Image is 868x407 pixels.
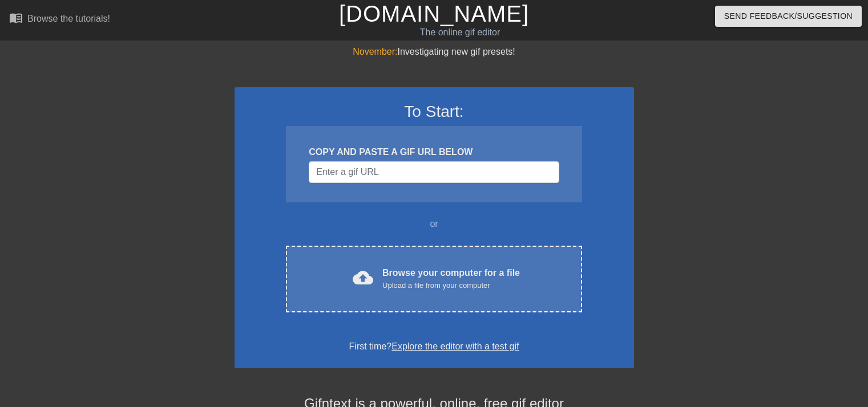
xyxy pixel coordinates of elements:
[249,102,619,121] h3: To Start:
[391,341,519,351] a: Explore the editor with a test gif
[27,14,110,23] div: Browse the tutorials!
[249,340,619,353] div: First time?
[353,47,397,56] span: November:
[235,45,634,59] div: Investigating new gif presets!
[339,1,529,26] a: [DOMAIN_NAME]
[353,267,373,288] span: cloud_upload
[295,26,625,39] div: The online gif editor
[264,217,604,231] div: or
[382,266,520,291] div: Browse your computer for a file
[9,11,110,29] a: Browse the tutorials!
[715,6,862,27] button: Send Feedback/Suggestion
[309,161,559,183] input: Username
[382,280,520,291] div: Upload a file from your computer
[9,11,23,25] span: menu_book
[724,9,853,23] span: Send Feedback/Suggestion
[309,145,559,159] div: COPY AND PASTE A GIF URL BELOW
